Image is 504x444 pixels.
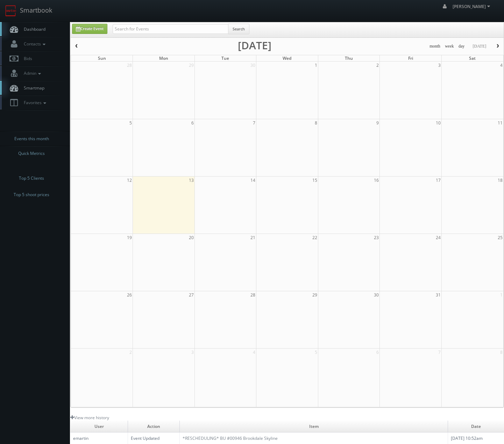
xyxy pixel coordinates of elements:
td: Item [180,421,448,432]
a: Create Event [72,24,107,34]
span: Top 5 Clients [19,175,44,182]
span: 20 [188,234,194,241]
span: Admin [20,70,43,76]
span: 30 [250,62,256,69]
span: 4 [252,349,256,356]
span: 2 [376,62,379,69]
span: 31 [435,291,441,299]
span: Wed [283,55,291,61]
a: View more history [70,415,109,421]
span: 3 [191,349,194,356]
span: 21 [250,234,256,241]
span: 24 [435,234,441,241]
td: Date [448,421,504,432]
span: 4 [499,62,503,69]
span: 7 [252,119,256,127]
span: Bids [20,56,32,62]
span: 19 [126,234,133,241]
span: Dashboard [20,26,45,32]
span: 1 [499,291,503,299]
span: 6 [376,349,379,356]
span: 17 [435,177,441,184]
span: [PERSON_NAME] [453,3,492,9]
button: day [456,42,467,51]
span: 8 [499,349,503,356]
span: Fri [408,55,413,61]
span: 28 [126,62,133,69]
span: 10 [435,119,441,127]
span: Sun [98,55,106,61]
span: Quick Metrics [18,150,45,157]
span: Events this month [14,135,49,142]
span: 22 [312,234,318,241]
span: 5 [129,119,133,127]
span: 5 [314,349,318,356]
td: User [70,421,128,432]
span: Tue [221,55,229,61]
span: 3 [438,62,441,69]
span: 2 [129,349,133,356]
span: 23 [373,234,379,241]
span: Contacts [20,41,47,47]
span: 27 [188,291,194,299]
span: Top 5 shoot prices [14,191,49,198]
span: 28 [250,291,256,299]
span: 25 [497,234,503,241]
span: 29 [188,62,194,69]
input: Search for Events [113,24,228,34]
h2: [DATE] [238,42,271,49]
span: 29 [312,291,318,299]
span: Favorites [20,100,48,106]
td: Action [128,421,180,432]
span: 14 [250,177,256,184]
span: 12 [126,177,133,184]
button: [DATE] [470,42,489,51]
span: 1 [314,62,318,69]
button: month [427,42,443,51]
span: Smartmap [20,85,44,91]
span: 16 [373,177,379,184]
span: Mon [159,55,168,61]
a: *RESCHEDULING* BU #00946 Brookdale Skyline [183,435,278,441]
span: 6 [191,119,194,127]
span: 15 [312,177,318,184]
span: 7 [438,349,441,356]
span: 8 [314,119,318,127]
span: Sat [469,55,476,61]
span: 18 [497,177,503,184]
span: 13 [188,177,194,184]
span: Thu [345,55,353,61]
button: Search [228,24,249,34]
span: 9 [376,119,379,127]
img: smartbook-logo.png [5,5,16,16]
button: week [442,42,456,51]
span: 30 [373,291,379,299]
span: 26 [126,291,133,299]
span: 11 [497,119,503,127]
